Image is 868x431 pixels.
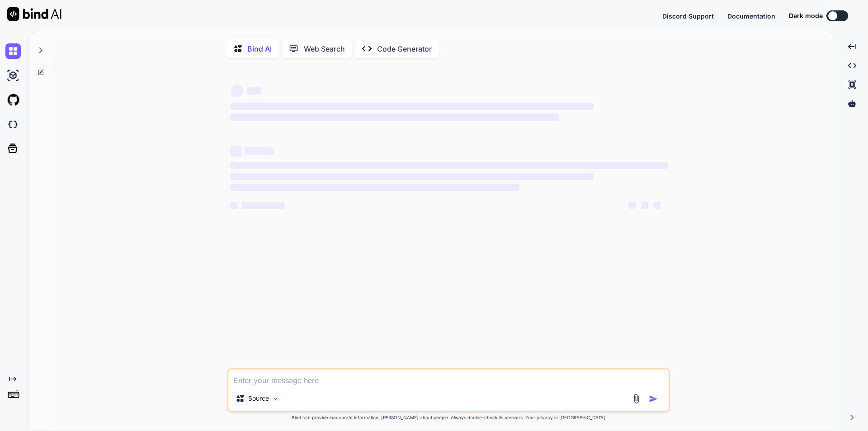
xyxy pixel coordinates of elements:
span: ‌ [641,202,648,209]
span: ‌ [231,114,559,121]
img: ai-studio [5,68,21,83]
img: Pick Models [272,395,279,403]
img: chat [5,43,21,59]
span: ‌ [231,202,238,209]
span: ‌ [231,173,594,180]
span: ‌ [231,103,594,110]
span: ‌ [231,162,668,169]
img: attachment [631,393,642,404]
p: Bind can provide inaccurate information, [PERSON_NAME] about people. Always double-check its answ... [227,414,670,421]
span: Discord Support [662,12,714,20]
span: ‌ [628,202,636,209]
p: Bind AI [247,43,272,54]
p: Source [248,394,269,403]
img: Bind AI [7,7,61,21]
span: Dark mode [789,11,823,20]
button: Documentation [727,11,775,21]
img: githubLight [5,92,21,108]
img: darkCloudIdeIcon [5,117,21,132]
span: Documentation [727,12,775,20]
span: ‌ [241,202,285,209]
span: ‌ [231,146,241,156]
p: Web Search [304,43,345,54]
button: Discord Support [662,11,714,21]
span: ‌ [245,147,274,155]
span: ‌ [654,202,661,209]
p: Code Generator [377,43,432,54]
span: ‌ [231,184,519,191]
img: icon [649,394,658,403]
span: ‌ [231,85,243,97]
span: ‌ [247,87,261,95]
